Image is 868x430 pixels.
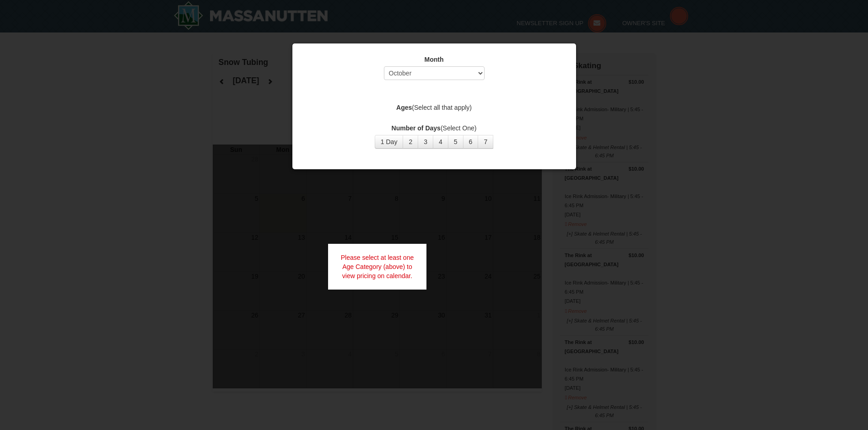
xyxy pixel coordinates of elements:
label: (Select One) [304,124,565,133]
strong: Month [425,56,444,63]
button: 2 [403,135,418,149]
button: 4 [433,135,448,149]
button: 1 Day [375,135,404,149]
button: 6 [463,135,479,149]
label: (Select all that apply) [304,103,565,112]
div: Please select at least one Age Category (above) to view pricing on calendar. [328,244,427,290]
button: 5 [448,135,464,149]
button: 7 [478,135,493,149]
strong: Number of Days [392,124,441,132]
strong: Ages [396,104,412,111]
button: 3 [418,135,433,149]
